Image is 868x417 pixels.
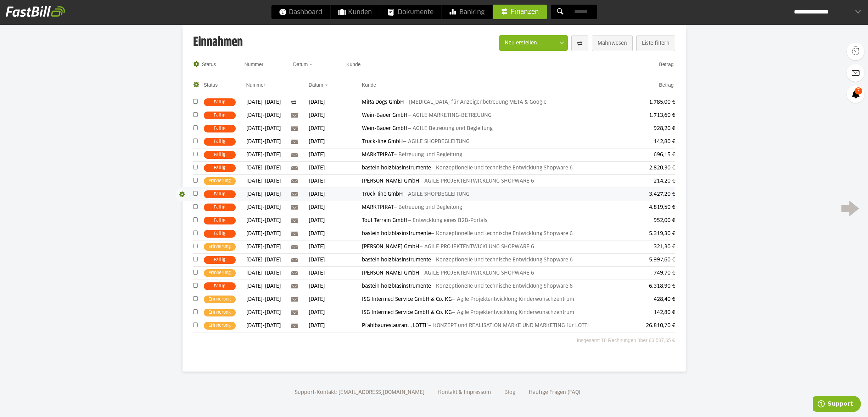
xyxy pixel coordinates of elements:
[408,218,487,223] span: — Entwicklung eines B2B-Portals
[362,148,639,162] td: MARKTPIRAT
[204,296,236,303] span: Erinnerung
[362,319,639,332] td: Pfahlbaurestaurant „LOTTI“
[204,112,236,119] span: Fällig
[639,267,675,280] td: 749,70 €
[204,243,236,251] span: Erinnerung
[204,190,236,198] span: Fällig
[362,267,639,280] td: [PERSON_NAME] GmbH
[236,96,291,109] td: [DATE]-[DATE]
[841,200,859,217] a: weiter
[452,297,574,302] span: — Agile Projektentwicklung Kinderwunschzentrum
[309,201,362,214] td: [DATE]
[204,125,236,132] span: Fällig
[813,396,861,413] iframe: Öffnet ein Widget, in dem Sie weitere Informationen finden
[493,5,547,19] a: Finanzen
[393,205,462,210] span: — Betreuung und Begleitung
[309,175,362,188] td: [DATE]
[404,100,547,105] span: — [MEDICAL_DATA] für Anzeigenbetreuung META & Google
[291,322,298,329] img: iconMailDark.png
[639,280,675,293] td: 6.318,90 €
[309,240,362,254] td: [DATE]
[362,254,639,267] td: bastein holzblasinstrumente
[6,6,65,17] img: fastbill_logo_white.png
[309,122,362,135] td: [DATE]
[309,293,362,306] td: [DATE]
[309,109,362,122] td: [DATE]
[291,138,298,145] img: iconMailDark.png
[291,243,298,250] img: iconMailDark.png
[309,280,362,293] td: [DATE]
[309,82,323,88] a: Datum
[659,61,673,67] a: Betrag
[204,164,236,172] span: Fällig
[502,390,518,395] a: Blog
[408,113,492,118] span: — AGILE MARKETING-BETREUUNG
[204,322,236,330] span: Erinnerung
[236,148,291,162] td: [DATE]-[DATE]
[639,319,675,332] td: 26.810,70 €
[246,82,265,88] a: Nummer
[362,306,639,319] td: ISG Intermed Service GmbH & Co. KG
[403,139,470,144] span: — AGILE SHOPBEGLEITUNG
[204,177,236,185] span: Erinnerung
[202,60,234,75] th: Status
[291,191,298,198] img: iconMailDark.png
[291,296,298,303] img: iconMailDark.png
[659,82,673,88] a: Betrag
[291,164,298,172] img: iconMailDark.png
[193,36,243,50] h3: Einnahmen
[639,214,675,227] td: 952,00 €
[639,135,675,148] td: 142,80 €
[236,306,291,319] td: [DATE]-[DATE]
[204,204,236,211] span: Fällig
[236,240,291,254] td: [DATE]-[DATE]
[291,151,298,158] img: iconMailDark.png
[204,256,236,264] span: Fällig
[419,244,534,249] span: — AGILE PROJEKTENTWICKLUNG SHOPWARE 6
[245,61,264,67] a: Nummer
[309,148,362,162] td: [DATE]
[526,390,583,395] a: Häufige Fragen (FAQ)
[291,112,298,119] img: iconMailDark.png
[204,151,236,159] span: Fällig
[500,5,539,19] span: Finanzen
[236,319,291,332] td: [DATE]-[DATE]
[204,269,236,277] span: Erinnerung
[639,122,675,135] td: 928,20 €
[380,5,441,19] a: Dokumente
[362,162,639,175] td: bastein holzblasinstrumente
[309,254,362,267] td: [DATE]
[271,5,330,19] a: Dashboard
[393,152,462,157] span: — Betreuung und Begleitung
[577,41,583,46] img: iconReload.png
[639,201,675,214] td: 4.819,50 €
[236,293,291,306] td: [DATE]-[DATE]
[309,214,362,227] td: [DATE]
[291,270,298,277] img: iconMailDark.png
[639,148,675,162] td: 696,15 €
[236,109,291,122] td: [DATE]-[DATE]
[309,267,362,280] td: [DATE]
[592,36,633,51] button: Mahnwesen
[452,310,574,315] span: — Agile Projektentwicklung Kinderwunschzentrum
[236,280,291,293] td: [DATE]-[DATE]
[362,96,639,109] td: MiRa Dogs GmbH
[291,230,298,237] img: iconMailDark.png
[236,162,291,175] td: [DATE]-[DATE]
[292,390,427,395] a: Support-Kontakt: [EMAIL_ADDRESS][DOMAIN_NAME]
[291,100,297,105] img: iconReload.png
[362,214,639,227] td: Tout Terrain GmbH
[362,109,639,122] td: Wein-Bauer GmbH
[431,284,573,289] span: — Konzeptionelle und technische Entwicklung Shopware 6
[408,126,493,131] span: — AGILE Betreuung und Begleitung
[204,282,236,290] span: Fällig
[419,179,534,184] span: — AGILE PROJEKTENTWICKLUNG SHOPWARE 6
[236,254,291,267] td: [DATE]-[DATE]
[338,5,372,19] span: Kunden
[309,306,362,319] td: [DATE]
[362,293,639,306] td: ISG Intermed Service GmbH & Co. KG
[291,256,298,264] img: iconMailDark.png
[639,227,675,240] td: 5.319,30 €
[362,201,639,214] td: MARKTPIRAT
[639,240,675,254] td: 321,30 €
